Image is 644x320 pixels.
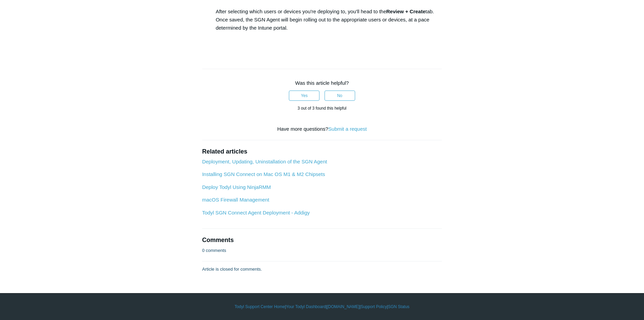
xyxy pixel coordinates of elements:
span: Was this article helpful? [295,80,349,86]
h2: Related articles [202,147,442,156]
span: 3 out of 3 found this helpful [297,106,346,111]
a: SGN Status [388,304,410,310]
a: Deployment, Updating, Uninstallation of the SGN Agent [202,159,327,164]
p: After selecting which users or devices you're deploying to, you'll head to the tab. Once saved, t... [216,7,442,48]
a: Submit a request [328,126,367,132]
a: Support Policy [361,304,387,310]
button: This article was helpful [289,91,319,101]
div: Have more questions? [202,125,442,133]
p: Article is closed for comments. [202,266,262,273]
strong: Review + Create [386,9,425,14]
a: [DOMAIN_NAME] [327,304,360,310]
a: Todyl Support Center Home [234,304,285,310]
a: Your Todyl Dashboard [286,304,326,310]
a: Installing SGN Connect on Mac OS M1 & M2 Chipsets [202,171,325,177]
a: macOS Firewall Management [202,197,269,203]
button: This article was not helpful [325,91,355,101]
a: Todyl SGN Connect Agent Deployment - Addigy [202,210,310,215]
div: | | | | [125,304,519,310]
h2: Comments [202,236,442,245]
p: 0 comments [202,247,226,254]
a: Deploy Todyl Using NinjaRMM [202,184,271,190]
